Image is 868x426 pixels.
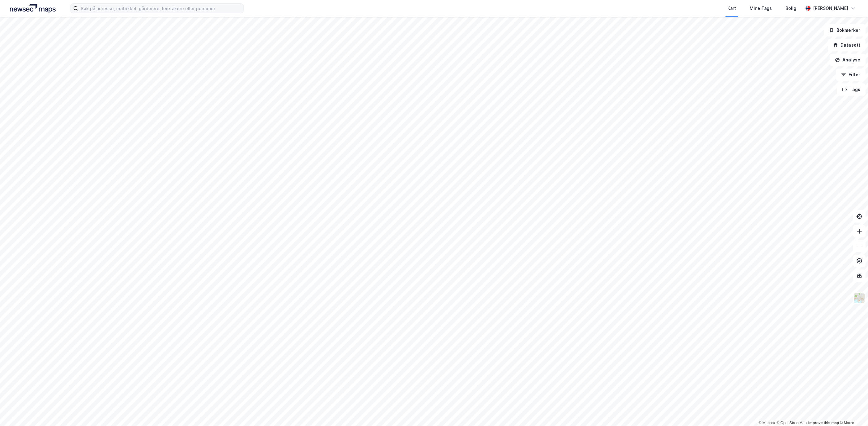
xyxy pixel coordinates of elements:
div: Mine Tags [750,5,772,12]
iframe: Chat Widget [837,396,868,426]
button: Bokmerker [824,24,866,36]
button: Analyse [830,54,866,66]
input: Søk på adresse, matrikkel, gårdeiere, leietakere eller personer [78,4,243,13]
a: Improve this map [808,421,839,425]
button: Datasett [828,39,866,51]
div: [PERSON_NAME] [813,5,848,12]
a: OpenStreetMap [777,421,807,425]
img: Z [853,292,865,304]
a: Mapbox [759,421,776,425]
div: Kart [727,5,736,12]
button: Tags [837,83,866,96]
div: Kontrollprogram for chat [837,396,868,426]
img: logo.a4113a55bc3d86da70a041830d287a7e.svg [10,4,56,13]
button: Filter [836,69,866,81]
div: Bolig [785,5,796,12]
